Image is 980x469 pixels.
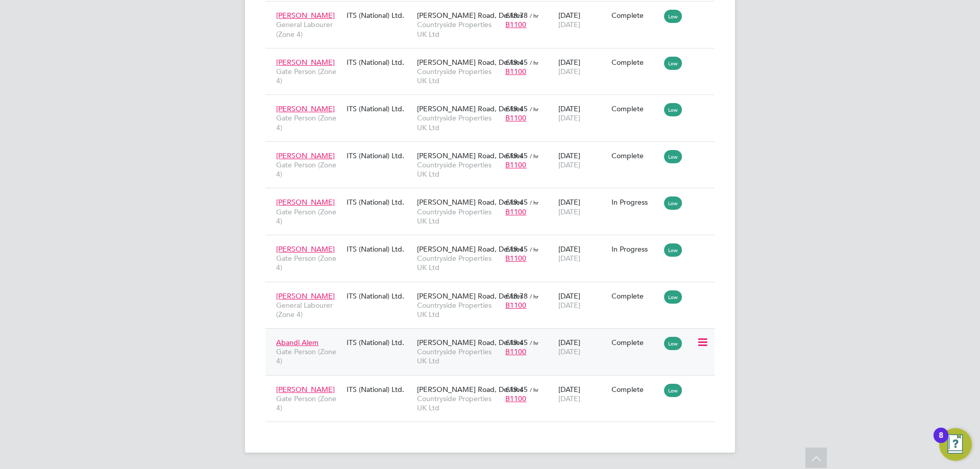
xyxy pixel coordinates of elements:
span: [PERSON_NAME] [276,385,335,394]
span: B1100 [505,347,526,356]
div: Complete [611,11,659,20]
span: / hr [530,12,538,19]
span: / hr [530,152,538,160]
span: £19.45 [505,385,528,394]
a: [PERSON_NAME]Gate Person (Zone 4)ITS (National) Ltd.[PERSON_NAME] Road, DevizesCountryside Proper... [274,145,715,154]
div: 8 [939,435,943,449]
span: B1100 [505,207,526,216]
span: [PERSON_NAME] Road, Devizes [417,198,523,207]
span: [DATE] [558,160,580,169]
span: / hr [530,199,538,206]
span: Low [664,57,682,70]
div: [DATE] [556,99,609,128]
span: [PERSON_NAME] [276,151,335,160]
a: [PERSON_NAME]Gate Person (Zone 4)ITS (National) Ltd.[PERSON_NAME] Road, DevizesCountryside Proper... [274,192,715,201]
span: Low [664,290,682,304]
span: General Labourer (Zone 4) [276,20,341,38]
span: [DATE] [558,394,580,403]
span: B1100 [505,301,526,310]
span: B1100 [505,254,526,263]
span: / hr [530,105,538,113]
a: [PERSON_NAME]Gate Person (Zone 4)ITS (National) Ltd.[PERSON_NAME] Road, DevizesCountryside Proper... [274,98,715,107]
span: [PERSON_NAME] [276,58,335,67]
span: Countryside Properties UK Ltd [417,113,500,132]
a: Abandi AlemGate Person (Zone 4)ITS (National) Ltd.[PERSON_NAME] Road, DevizesCountryside Properti... [274,332,715,341]
span: Low [664,103,682,116]
span: [DATE] [558,20,580,29]
span: General Labourer (Zone 4) [276,301,341,319]
span: B1100 [505,394,526,403]
span: Countryside Properties UK Ltd [417,254,500,272]
span: [DATE] [558,254,580,263]
span: / hr [530,386,538,393]
span: [PERSON_NAME] [276,198,335,207]
span: Gate Person (Zone 4) [276,207,341,226]
span: [PERSON_NAME] Road, Devizes [417,291,523,301]
div: Complete [611,338,659,347]
div: ITS (National) Ltd. [344,239,414,259]
span: Countryside Properties UK Ltd [417,347,500,365]
span: Low [664,243,682,257]
span: Countryside Properties UK Ltd [417,160,500,179]
span: [PERSON_NAME] Road, Devizes [417,244,523,254]
div: [DATE] [556,286,609,315]
span: £19.45 [505,104,528,113]
span: £19.45 [505,244,528,254]
span: Abandi Alem [276,338,318,347]
div: [DATE] [556,380,609,408]
span: £19.45 [505,338,528,347]
span: £19.45 [505,151,528,160]
div: In Progress [611,198,659,207]
a: [PERSON_NAME]General Labourer (Zone 4)ITS (National) Ltd.[PERSON_NAME] Road, DevizesCountryside P... [274,5,715,14]
span: [PERSON_NAME] Road, Devizes [417,11,523,20]
div: ITS (National) Ltd. [344,333,414,352]
div: ITS (National) Ltd. [344,6,414,25]
div: ITS (National) Ltd. [344,53,414,72]
span: [DATE] [558,301,580,310]
span: [PERSON_NAME] [276,11,335,20]
span: £18.78 [505,11,528,20]
a: [PERSON_NAME]General Labourer (Zone 4)ITS (National) Ltd.[PERSON_NAME] Road, DevizesCountryside P... [274,286,715,294]
div: ITS (National) Ltd. [344,192,414,212]
span: Countryside Properties UK Ltd [417,207,500,226]
span: Gate Person (Zone 4) [276,394,341,412]
div: [DATE] [556,333,609,361]
span: Low [664,10,682,23]
span: [DATE] [558,207,580,216]
span: [PERSON_NAME] Road, Devizes [417,385,523,394]
div: Complete [611,58,659,67]
div: [DATE] [556,192,609,221]
a: [PERSON_NAME]Gate Person (Zone 4)ITS (National) Ltd.[PERSON_NAME] Road, DevizesCountryside Proper... [274,52,715,61]
button: Open Resource Center, 8 new notifications [939,428,972,461]
span: B1100 [505,67,526,76]
a: [PERSON_NAME]Gate Person (Zone 4)ITS (National) Ltd.[PERSON_NAME] Road, DevizesCountryside Proper... [274,379,715,388]
span: Countryside Properties UK Ltd [417,67,500,85]
span: [DATE] [558,67,580,76]
span: [PERSON_NAME] [276,104,335,113]
span: [PERSON_NAME] Road, Devizes [417,151,523,160]
div: Complete [611,385,659,394]
span: £19.45 [505,58,528,67]
span: Countryside Properties UK Ltd [417,20,500,38]
span: / hr [530,245,538,253]
div: Complete [611,104,659,113]
div: ITS (National) Ltd. [344,146,414,165]
span: [DATE] [558,347,580,356]
span: [PERSON_NAME] Road, Devizes [417,338,523,347]
span: / hr [530,292,538,300]
div: ITS (National) Ltd. [344,380,414,399]
div: Complete [611,151,659,160]
span: Gate Person (Zone 4) [276,113,341,132]
span: Gate Person (Zone 4) [276,160,341,179]
span: [PERSON_NAME] [276,244,335,254]
div: ITS (National) Ltd. [344,286,414,306]
span: / hr [530,59,538,66]
span: Low [664,384,682,397]
span: Gate Person (Zone 4) [276,347,341,365]
div: [DATE] [556,53,609,81]
span: B1100 [505,160,526,169]
span: B1100 [505,113,526,122]
span: Low [664,150,682,163]
span: [PERSON_NAME] Road, Devizes [417,104,523,113]
div: Complete [611,291,659,301]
